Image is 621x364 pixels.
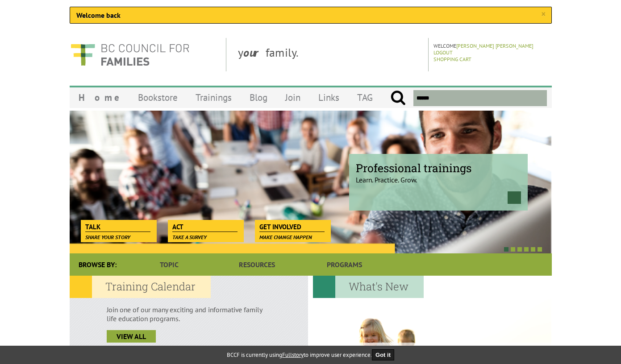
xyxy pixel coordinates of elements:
h2: What's New [313,276,424,298]
div: Browse By: [70,253,125,276]
a: TAG [348,87,382,108]
h2: Training Calendar [70,276,211,298]
a: Talk Share your story [81,220,155,232]
a: Bookstore [129,87,187,108]
strong: our [243,45,266,60]
span: Share your story [85,234,130,240]
span: Take a survey [172,234,207,240]
p: Join one of our many exciting and informative family life education programs. [107,305,271,323]
a: Get Involved Make change happen [255,220,329,232]
a: Act Take a survey [168,220,242,232]
span: Make change happen [259,234,312,240]
span: Talk [85,222,151,232]
a: Links [309,87,348,108]
a: Fullstory [282,351,304,359]
a: Shopping Cart [433,56,471,62]
a: Programs [300,253,388,276]
span: Get Involved [259,222,325,232]
a: Join [276,87,309,108]
a: [PERSON_NAME] [PERSON_NAME] [456,42,533,49]
button: Got it [372,349,394,360]
div: y family. [231,38,429,71]
a: view all [107,330,156,343]
a: Blog [241,87,276,108]
img: BC Council for FAMILIES [70,38,190,71]
span: Act [172,222,238,232]
input: Submit [390,90,406,106]
span: Professional trainings [356,161,521,175]
a: Trainings [187,87,241,108]
a: Logout [433,49,453,56]
a: Topic [125,253,213,276]
p: Welcome [433,42,549,49]
a: Home [70,87,129,108]
div: Welcome back [70,7,552,24]
a: × [541,10,545,19]
a: Resources [213,253,300,276]
p: Learn. Practice. Grow. [356,168,521,184]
